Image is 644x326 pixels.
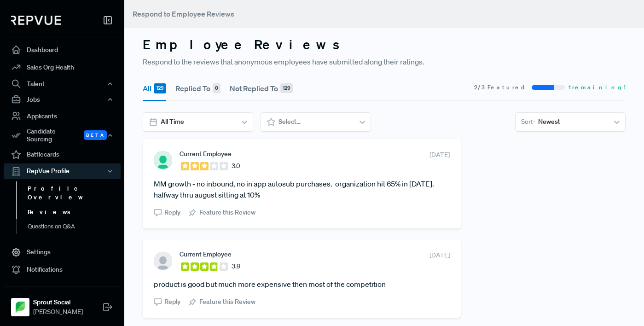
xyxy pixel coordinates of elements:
button: Not Replied To 129 [230,76,293,101]
article: MM growth - no inbound, no in app autosub purchases. organization hit 65% in [DATE]. halfway thru... [154,178,450,200]
span: Sort - [521,117,535,127]
span: Beta [84,130,107,140]
div: 129 [280,83,293,93]
span: [PERSON_NAME] [33,307,83,317]
img: RepVue [11,16,61,25]
a: Dashboard [4,41,121,58]
span: Feature this Review [199,297,255,307]
a: Sales Org Health [4,58,121,76]
span: [DATE] [429,150,450,160]
a: Battlecards [4,146,121,163]
span: 3.9 [232,262,240,271]
a: Sprout SocialSprout Social[PERSON_NAME] [4,286,121,320]
a: Applicants [4,107,121,125]
button: Jobs [4,92,121,107]
span: Current Employee [180,250,232,258]
span: 2 / 3 Featured [474,83,528,92]
a: Notifications [4,261,121,279]
button: Talent [4,76,121,92]
h3: Employee Reviews [143,37,626,52]
button: Candidate Sourcing Beta [4,125,121,146]
span: Reply [164,297,180,307]
p: Respond to the reviews that anonymous employees have submitted along their ratings. [143,56,626,67]
span: Respond to Employee Reviews [133,9,234,18]
img: Sprout Social [13,300,28,314]
span: 3.0 [232,161,240,171]
button: Replied To 0 [175,76,220,101]
article: product is good but much more expensive then most of the competition [154,279,450,290]
div: 0 [213,83,220,93]
button: All 129 [143,76,166,101]
div: 129 [154,83,166,93]
a: Profile Overview [16,181,133,205]
button: RepVue Profile [4,163,121,179]
a: Questions on Q&A [16,219,133,234]
span: Feature this Review [199,208,255,217]
a: Settings [4,244,121,261]
a: Reviews [16,205,133,220]
strong: Sprout Social [33,297,83,307]
span: [DATE] [429,250,450,260]
span: Current Employee [180,150,232,157]
span: Reply [164,208,180,217]
span: 1 remaining! [569,83,626,92]
div: Candidate Sourcing [4,125,121,146]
